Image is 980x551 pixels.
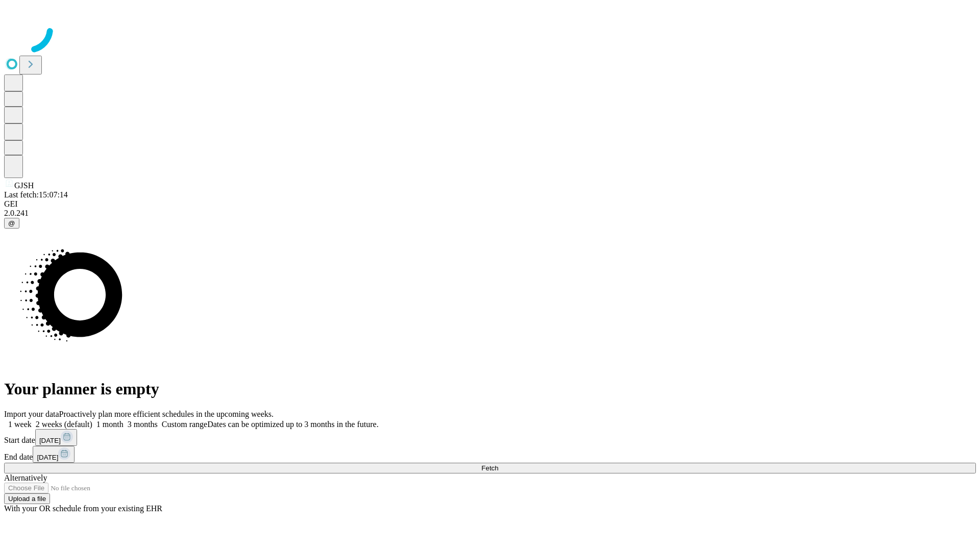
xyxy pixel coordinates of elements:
[481,464,498,472] span: Fetch
[4,410,59,418] span: Import your data
[8,420,32,429] span: 1 week
[4,493,50,504] button: Upload a file
[39,437,61,444] span: [DATE]
[128,420,158,429] span: 3 months
[33,446,75,463] button: [DATE]
[4,504,162,513] span: With your OR schedule from your existing EHR
[4,199,976,209] div: GEI
[4,190,68,199] span: Last fetch: 15:07:14
[8,219,15,227] span: @
[162,420,207,429] span: Custom range
[59,410,274,418] span: Proactively plan more efficient schedules in the upcoming weeks.
[4,209,976,218] div: 2.0.241
[4,380,976,398] h1: Your planner is empty
[207,420,378,429] span: Dates can be optimized up to 3 months in the future.
[96,420,124,429] span: 1 month
[37,454,58,461] span: [DATE]
[36,420,92,429] span: 2 weeks (default)
[4,218,19,229] button: @
[4,463,976,473] button: Fetch
[4,446,976,463] div: End date
[4,429,976,446] div: Start date
[35,429,77,446] button: [DATE]
[4,473,47,482] span: Alternatively
[14,181,34,190] span: GJSH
